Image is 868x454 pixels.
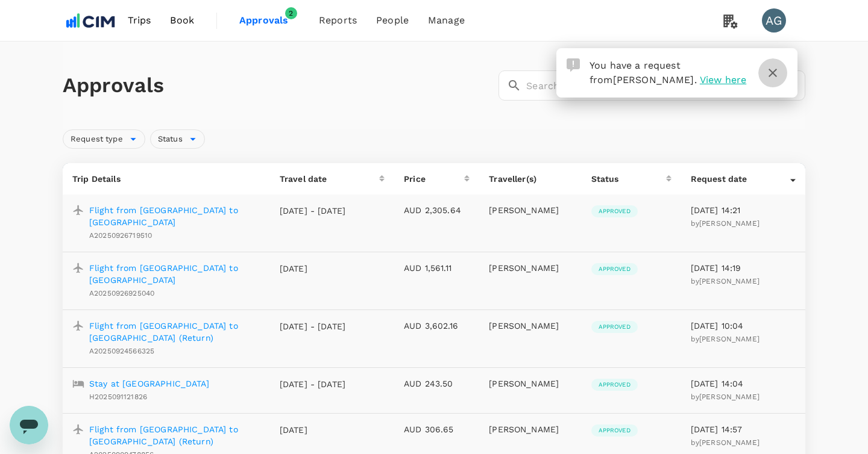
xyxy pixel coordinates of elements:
span: [PERSON_NAME] [613,74,694,86]
p: [DATE] 14:21 [691,204,796,216]
span: A20250926719510 [89,231,152,240]
span: A20250926925040 [89,289,154,297]
p: [PERSON_NAME] [489,378,571,390]
a: Flight from [GEOGRAPHIC_DATA] to [GEOGRAPHIC_DATA] [89,262,260,286]
span: Approved [591,207,638,216]
p: [DATE] - [DATE] [280,378,346,390]
span: Approvals [239,13,300,28]
div: Price [404,173,464,185]
div: Request date [691,173,790,185]
span: [PERSON_NAME] [699,438,759,447]
span: by [691,335,759,343]
span: Manage [428,13,465,28]
img: Approval Request [567,58,580,72]
span: [PERSON_NAME] [699,393,759,401]
span: [PERSON_NAME] [699,335,759,343]
span: 2 [285,7,297,19]
span: Approved [591,265,638,273]
p: [DATE] 14:57 [691,423,796,435]
div: Status [150,129,205,149]
input: Search by travellers, trips, or destination [526,70,805,101]
span: Trips [128,13,151,28]
p: [DATE] [280,263,346,275]
p: [PERSON_NAME] [489,262,571,274]
p: AUD 2,305.64 [404,204,470,216]
span: Book [170,13,194,28]
a: Flight from [GEOGRAPHIC_DATA] to [GEOGRAPHIC_DATA] (Return) [89,423,260,447]
span: H2025091121826 [89,393,147,401]
p: AUD 1,561.11 [404,262,470,274]
span: by [691,438,759,447]
p: AUD 306.65 [404,423,470,435]
span: Approved [591,381,638,389]
span: Reports [319,13,357,28]
div: AG [762,8,786,33]
span: [PERSON_NAME] [699,219,759,228]
div: Request type [63,129,145,149]
p: [DATE] 10:04 [691,320,796,332]
a: Flight from [GEOGRAPHIC_DATA] to [GEOGRAPHIC_DATA] (Return) [89,320,260,344]
span: People [376,13,409,28]
span: View here [700,74,746,86]
p: Trip Details [72,173,260,185]
iframe: Button to launch messaging window [10,406,48,444]
span: by [691,393,759,401]
p: [PERSON_NAME] [489,204,571,216]
span: Status [151,134,190,145]
span: Approved [591,323,638,331]
span: Approved [591,426,638,435]
span: by [691,277,759,285]
a: Stay at [GEOGRAPHIC_DATA] [89,378,209,390]
h1: Approvals [63,73,494,98]
span: by [691,219,759,228]
p: AUD 243.50 [404,378,470,390]
img: CIM ENVIRONMENTAL PTY LTD [63,7,118,34]
p: [PERSON_NAME] [489,423,571,435]
span: Request type [63,134,130,145]
p: [DATE] 14:04 [691,378,796,390]
span: A20250924566325 [89,347,154,355]
div: Status [591,173,666,185]
p: [DATE] [280,424,346,436]
p: Traveller(s) [489,173,571,185]
div: Travel date [280,173,379,185]
span: You have a request from . [590,60,697,86]
p: [DATE] - [DATE] [280,205,346,217]
span: [PERSON_NAME] [699,277,759,285]
p: [DATE] - [DATE] [280,320,346,332]
p: AUD 3,602.16 [404,320,470,332]
p: [DATE] 14:19 [691,262,796,274]
p: [PERSON_NAME] [489,320,571,332]
a: Flight from [GEOGRAPHIC_DATA] to [GEOGRAPHIC_DATA] [89,204,260,228]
